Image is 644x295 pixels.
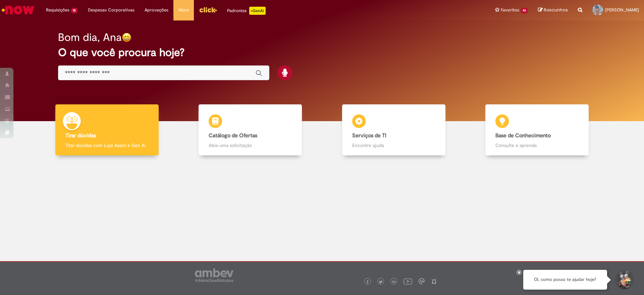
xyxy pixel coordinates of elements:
[352,142,435,149] p: Encontre ajuda
[419,278,425,284] img: logo_footer_workplace.png
[199,5,217,15] img: click_logo_yellow_360x200.png
[521,8,528,13] span: 43
[209,142,292,149] p: Abra uma solicitação
[538,7,568,13] a: Rascunhos
[209,132,257,139] b: Catálogo de Ofertas
[614,270,634,290] button: Iniciar Conversa de Suporte
[466,104,609,156] a: Base de Conhecimento Consulte e aprenda
[249,7,266,15] p: +GenAi
[65,142,149,149] p: Tirar dúvidas com Lupi Assist e Gen Ai
[58,47,586,58] h2: O que você procura hoje?
[501,7,519,13] span: Favoritos
[322,104,466,156] a: Serviços de TI Encontre ajuda
[71,8,78,13] span: 10
[1,3,35,17] img: ServiceNow
[179,104,322,156] a: Catálogo de Ofertas Abra uma solicitação
[88,7,135,13] span: Despesas Corporativas
[544,7,568,13] span: Rascunhos
[431,278,437,284] img: logo_footer_naosei.png
[366,280,369,284] img: logo_footer_facebook.png
[523,270,607,290] div: Oi, como posso te ajudar hoje?
[392,280,396,284] img: logo_footer_linkedin.png
[404,277,412,286] img: logo_footer_youtube.png
[178,7,189,13] span: More
[379,280,382,284] img: logo_footer_twitter.png
[227,7,266,15] div: Padroniza
[65,132,96,139] b: Tirar dúvidas
[58,32,122,43] h2: Bom dia, Ana
[495,142,579,149] p: Consulte e aprenda
[605,7,639,13] span: [PERSON_NAME]
[495,132,551,139] b: Base de Conhecimento
[122,33,131,42] img: happy-face.png
[35,104,179,156] a: Tirar dúvidas Tirar dúvidas com Lupi Assist e Gen Ai
[145,7,168,13] span: Aprovações
[46,7,69,13] span: Requisições
[195,268,233,282] img: logo_footer_ambev_rotulo_gray.png
[352,132,386,139] b: Serviços de TI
